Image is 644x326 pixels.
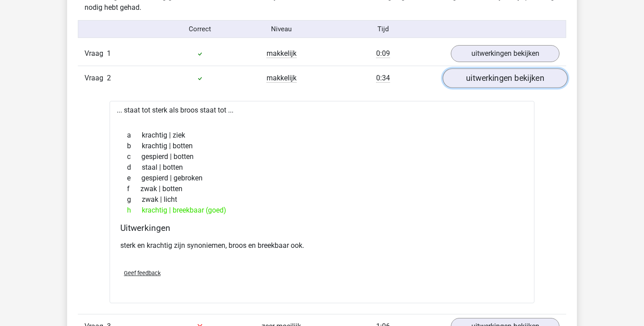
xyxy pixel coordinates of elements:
div: krachtig | breekbaar (goed) [120,205,524,216]
span: 0:09 [376,49,390,58]
span: makkelijk [267,49,297,58]
span: f [127,184,140,194]
div: Tijd [322,24,444,34]
span: b [127,141,142,151]
span: Vraag [85,48,107,59]
span: 0:34 [376,74,390,83]
span: c [127,151,141,162]
div: gespierd | botten [120,151,524,162]
span: 1 [107,49,111,58]
div: krachtig | botten [120,141,524,151]
p: sterk en krachtig zijn synoniemen, broos en breekbaar ook. [120,240,524,251]
span: h [127,205,142,216]
div: zwak | licht [120,194,524,205]
span: g [127,194,142,205]
span: Vraag [85,73,107,84]
span: makkelijk [267,74,297,83]
div: gespierd | gebroken [120,173,524,184]
h4: Uitwerkingen [120,223,524,233]
a: uitwerkingen bekijken [451,45,559,62]
div: Niveau [241,24,322,34]
span: e [127,173,141,184]
div: staal | botten [120,162,524,173]
a: uitwerkingen bekijken [443,68,568,88]
span: Geef feedback [124,270,161,276]
span: a [127,130,142,141]
div: krachtig | ziek [120,130,524,141]
span: 2 [107,74,111,82]
div: zwak | botten [120,184,524,194]
div: ... staat tot sterk als broos staat tot ... [110,101,534,303]
span: d [127,162,142,173]
div: Correct [160,24,241,34]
